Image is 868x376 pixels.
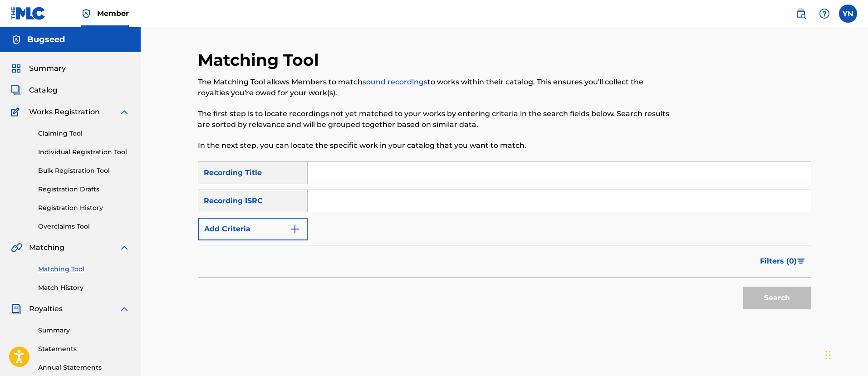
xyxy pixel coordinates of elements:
a: CatalogCatalog [11,85,58,96]
img: MLC Logo [11,7,46,20]
img: help [819,8,830,19]
img: 9d2ae6d4665cec9f34b9.svg [289,224,300,234]
a: Matching Tool [38,264,130,274]
a: Bulk Registration Tool [38,166,130,176]
a: SummarySummary [11,63,66,74]
img: Matching [11,242,22,253]
img: Summary [11,63,22,74]
img: Catalog [11,85,22,96]
a: Overclaims Tool [38,222,130,231]
a: Annual Statements [38,363,130,372]
span: Filters ( 0 ) [760,256,797,267]
h2: Matching Tool [198,50,324,70]
a: Claiming Tool [38,129,130,138]
a: sound recordings [363,78,427,86]
img: filter [797,259,805,264]
img: expand [119,107,130,117]
a: Match History [38,283,130,293]
form: Search Form [198,161,811,314]
p: The Matching Tool allows Members to match to works within their catalog. This ensures you'll coll... [198,77,670,98]
button: Filters (0) [755,250,811,273]
button: Add Criteria [198,218,308,240]
a: Summary [38,326,130,335]
a: Individual Registration Tool [38,147,130,157]
p: The first step is to locate recordings not yet matched to your works by entering criteria in the ... [198,108,670,130]
img: Royalties [11,303,22,314]
img: Accounts [11,34,22,45]
div: ドラッグ [825,342,831,369]
a: Public Search [792,5,810,23]
img: expand [119,242,130,253]
span: Works Registration [29,107,100,117]
div: User Menu [839,5,857,23]
iframe: Chat Widget [823,332,868,376]
span: Royalties [29,303,63,314]
img: expand [119,303,130,314]
p: In the next step, you can locate the specific work in your catalog that you want to match. [198,140,670,151]
span: Summary [29,63,66,74]
img: search [795,8,806,19]
a: Registration History [38,203,130,213]
div: チャットウィジェット [823,332,868,376]
span: Catalog [29,85,58,96]
a: Statements [38,344,130,354]
iframe: Resource Center [843,242,868,315]
span: Matching [29,242,64,253]
a: Registration Drafts [38,185,130,194]
img: Works Registration [11,107,23,117]
img: Top Rightsholder [81,8,92,19]
h5: Bugseed [27,34,65,45]
span: Member [97,8,129,19]
div: Help [815,5,834,23]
